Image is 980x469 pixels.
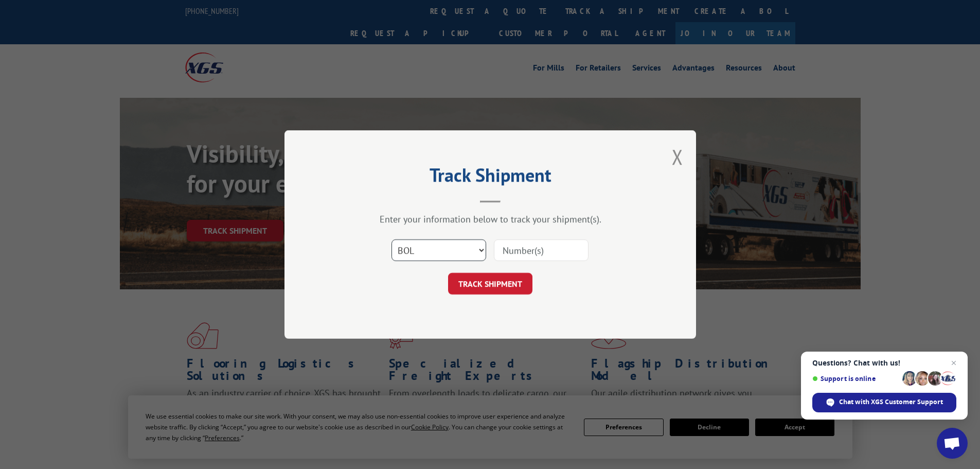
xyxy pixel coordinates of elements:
[336,213,645,225] div: Enter your information below to track your shipment(s).
[839,397,943,407] span: Chat with XGS Customer Support
[948,357,960,369] span: Close chat
[494,239,589,261] input: Number(s)
[812,375,899,383] span: Support is online
[336,168,645,187] h2: Track Shipment
[812,359,956,367] span: Questions? Chat with us!
[812,393,956,412] div: Chat with XGS Customer Support
[448,273,532,294] button: TRACK SHIPMENT
[672,143,683,170] button: Close modal
[937,428,968,459] div: Open chat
